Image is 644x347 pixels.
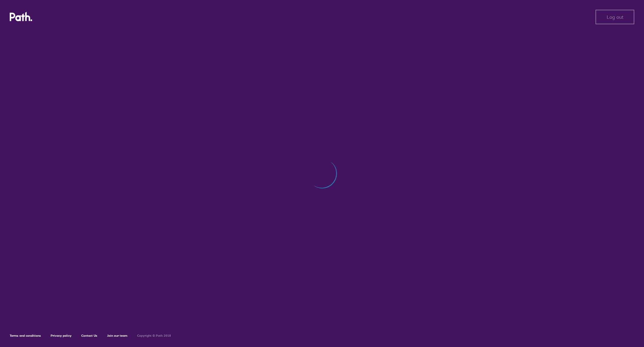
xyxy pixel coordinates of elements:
[137,334,171,338] h6: Copyright © Path 2018
[607,14,623,20] span: Log out
[51,334,72,338] a: Privacy policy
[107,334,127,338] a: Join our team
[595,10,634,24] button: Log out
[81,334,97,338] a: Contact Us
[10,334,41,338] a: Terms and conditions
